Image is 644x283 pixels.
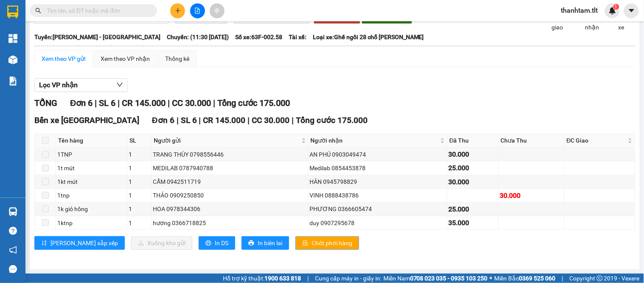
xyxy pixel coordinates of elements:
span: | [292,115,294,125]
span: Cung cấp máy in - giấy in: [315,274,381,283]
div: 1t mút [57,163,126,173]
img: logo-vxr [7,6,18,18]
div: CẨM 0942511719 [153,177,307,186]
span: Đơn 6 [152,115,174,125]
span: copyright [597,275,603,281]
button: plus [170,3,185,18]
span: Tổng cước 175.000 [296,115,368,125]
span: Miền Nam [383,274,488,283]
span: | [177,115,179,125]
span: Kho nhận [582,13,603,32]
span: CC 30.000 [172,98,211,108]
div: Medilab 0854453878 [310,163,446,173]
span: Hỗ trợ kỹ thuật: [223,274,301,283]
span: plus [175,8,181,14]
div: 1 [129,191,150,200]
button: sort-ascending[PERSON_NAME] sắp xếp [34,236,125,250]
span: CR 145.000 [203,115,246,125]
span: | [307,274,309,283]
span: Loại xe: Ghế ngồi 28 chỗ [PERSON_NAME] [313,32,424,42]
strong: 0369 525 060 [519,275,556,282]
div: 30.000 [500,190,563,201]
button: printerIn biên lai [242,236,289,250]
th: Đã Thu [447,134,499,148]
span: lock [302,240,308,247]
button: aim [210,3,225,18]
th: Chưa Thu [499,134,565,148]
span: CC 30.000 [252,115,290,125]
div: 1kt mút [57,177,126,186]
span: In DS [215,238,228,248]
div: 1 [129,218,150,228]
button: file-add [190,3,205,18]
img: warehouse-icon [8,207,17,216]
span: | [213,98,215,108]
span: TỔNG [34,98,57,108]
div: PHƯƠNG 0366605474 [310,204,446,214]
span: message [9,265,17,273]
span: Chuyến: (11:30 [DATE]) [167,32,229,42]
div: 1 [129,204,150,214]
div: Xem theo VP nhận [101,54,150,63]
span: Trên xe [615,13,636,32]
span: question-circle [9,227,17,235]
strong: 0708 023 035 - 0935 103 250 [410,275,488,282]
div: 1 [129,150,150,159]
span: ĐC Giao [567,136,626,145]
span: Chốt phơi hàng [312,238,352,248]
button: printerIn DS [199,236,235,250]
span: ⚪️ [490,277,492,280]
span: | [562,274,563,283]
span: SL 6 [181,115,197,125]
span: | [248,115,250,125]
span: In biên lai [258,238,282,248]
span: file-add [194,8,200,14]
div: 1TNP [57,150,126,159]
div: HOA 0978344306 [153,204,307,214]
div: 1tnp [57,191,126,200]
div: 1k giỏ hồng [57,204,126,214]
b: Tuyến: [PERSON_NAME] - [GEOGRAPHIC_DATA] [34,34,160,40]
span: | [95,98,97,108]
span: Tổng cước 175.000 [217,98,290,108]
span: aim [214,8,220,14]
div: TRANG THÙY 0798556446 [153,150,307,159]
div: Thống kê [165,54,189,63]
span: | [199,115,201,125]
div: HÂN 0945798829 [310,177,446,186]
div: 1 [129,177,150,186]
span: Đơn 6 [70,98,93,108]
span: Người gửi [154,136,300,145]
span: 1 [615,4,618,10]
div: AN PHÚ 0903049474 [310,150,446,159]
div: 1ktnp [57,218,126,228]
div: MEDILAB 0787940788 [153,163,307,173]
img: dashboard-icon [8,34,17,43]
span: down [116,81,123,88]
button: downloadXuống kho gửi [131,236,192,250]
div: 25.000 [449,204,497,214]
th: Tên hàng [56,134,127,148]
span: caret-down [628,7,636,14]
span: sort-ascending [41,240,47,247]
span: Bến xe [GEOGRAPHIC_DATA] [34,115,139,125]
div: 30.000 [449,177,497,187]
div: 25.000 [449,163,497,173]
div: 35.000 [449,217,497,228]
span: thanhtam.tlt [554,5,605,16]
div: 30.000 [449,149,497,160]
span: search [35,8,41,14]
button: caret-down [624,3,639,18]
input: Tìm tên, số ĐT hoặc mã đơn [47,6,147,15]
div: 1 [129,163,150,173]
span: printer [248,240,254,247]
span: | [118,98,120,108]
span: Lọc VP nhận [39,80,78,90]
th: SL [127,134,152,148]
span: SL 6 [99,98,115,108]
span: notification [9,246,17,254]
sup: 1 [613,4,619,10]
img: icon-new-feature [609,7,616,14]
div: VINH 0888438786 [310,191,446,200]
button: Lọc VP nhận [34,78,128,92]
